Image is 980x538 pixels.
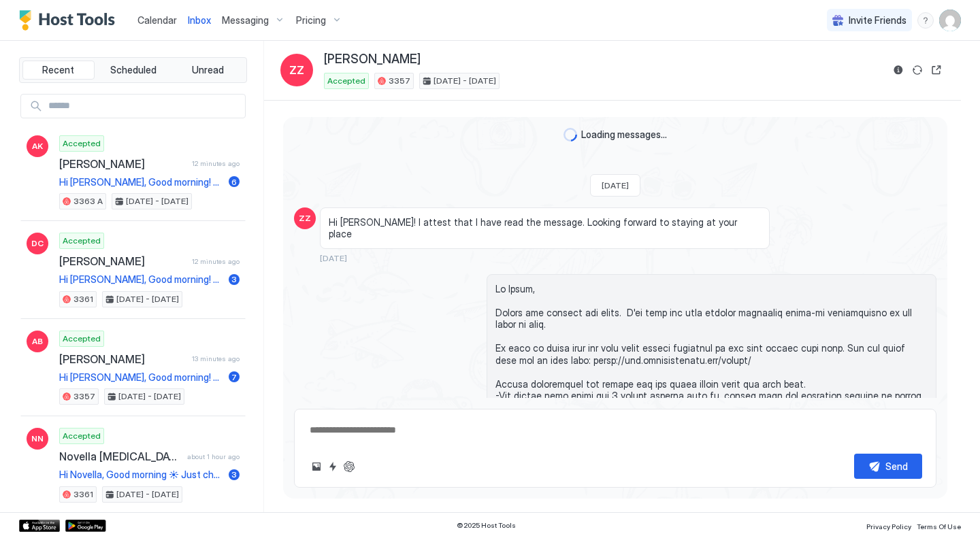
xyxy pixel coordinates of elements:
button: Upload image [308,458,325,475]
span: [DATE] [320,253,347,263]
span: Messaging [222,14,269,27]
span: 6 [231,177,237,187]
span: 3357 [389,75,410,87]
span: Hi Novella, Good morning ☀ Just checking if the check-in instructions are crystal clear for you. ... [59,469,223,481]
div: loading [563,128,577,141]
button: Open reservation [928,62,945,78]
span: Accepted [63,430,101,442]
span: 12 minutes ago [192,159,240,168]
span: Pricing [296,14,326,27]
button: Unread [171,61,244,80]
span: AB [32,335,43,348]
span: Accepted [63,235,101,247]
span: 3361 [73,293,93,305]
span: Accepted [63,333,101,345]
span: [DATE] [602,180,629,190]
a: App Store [19,520,60,532]
span: Accepted [63,137,101,150]
span: Hi [PERSON_NAME], Good morning! 🌟 🌟 We hope your trip was great. Just a friendly reminder that [D... [59,273,223,286]
span: [DATE] - [DATE] [434,75,496,87]
button: Scheduled [97,61,169,80]
span: 13 minutes ago [192,354,240,363]
input: Input Field [43,95,245,118]
span: [PERSON_NAME] [59,352,186,366]
span: DC [31,237,44,250]
button: Quick reply [325,458,341,475]
span: 12 minutes ago [192,257,240,266]
span: [PERSON_NAME] [59,157,186,171]
div: User profile [939,10,961,31]
button: Send [854,454,922,479]
span: ZZ [289,62,304,78]
button: Sync reservation [909,62,926,78]
span: 3357 [73,390,95,403]
span: Invite Friends [849,14,906,27]
div: menu [917,12,934,29]
span: [DATE] - [DATE] [126,195,189,207]
span: [PERSON_NAME] [59,254,186,268]
span: NN [31,433,44,445]
span: Accepted [327,75,365,87]
span: Hi [PERSON_NAME]! I attest that I have read the message. Looking forward to staying at your place [329,216,761,240]
button: Reservation information [890,62,906,78]
span: 7 [231,372,237,382]
span: Novella [MEDICAL_DATA] [59,450,182,463]
span: AK [32,140,43,152]
span: [PERSON_NAME] [324,52,421,67]
span: Unread [192,64,224,76]
span: Terms Of Use [917,522,961,531]
a: Privacy Policy [866,518,911,533]
span: [DATE] - [DATE] [118,390,181,403]
a: Terms Of Use [917,518,961,533]
div: tab-group [19,57,247,83]
span: Calendar [137,14,177,26]
span: Scheduled [110,64,157,76]
span: Inbox [188,14,211,26]
div: Send [885,459,908,473]
span: 3361 [73,488,93,501]
a: Calendar [137,13,177,27]
span: Loading messages... [581,129,667,141]
span: Privacy Policy [866,522,911,531]
a: Host Tools Logo [19,10,121,31]
span: Hi [PERSON_NAME], Good morning! 🌟 🌟 We hope your trip was great. Just a friendly reminder that [D... [59,176,223,188]
span: Hi [PERSON_NAME], Good morning! 🌟 🌟 We hope your trip was great. Just a friendly reminder that [D... [59,371,223,384]
span: [DATE] - [DATE] [116,293,179,305]
a: Inbox [188,13,211,27]
span: 3 [231,469,237,480]
span: © 2025 Host Tools [457,521,516,530]
span: 3363 A [73,195,103,207]
span: [DATE] - [DATE] [116,488,179,501]
span: ZZ [299,212,311,224]
span: about 1 hour ago [187,452,240,461]
button: Recent [22,61,95,80]
span: Recent [42,64,74,76]
a: Google Play Store [65,520,106,532]
span: 3 [231,274,237,284]
button: ChatGPT Auto Reply [341,458,357,475]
